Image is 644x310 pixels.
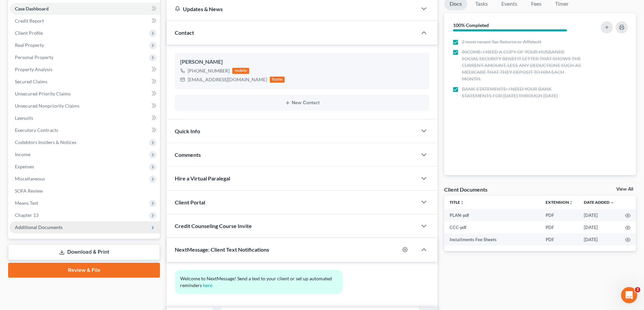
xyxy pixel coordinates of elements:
[175,175,230,181] span: Hire a Virtual Paralegal
[450,200,464,205] a: Titleunfold_more
[578,209,620,221] td: [DATE]
[203,282,212,288] a: here
[15,127,58,133] span: Executory Contracts
[578,233,620,246] td: [DATE]
[15,103,79,109] span: Unsecured Nonpriority Claims
[8,244,160,260] a: Download & Print
[15,188,43,194] span: SOFA Review
[15,176,45,181] span: Miscellaneous
[444,233,540,246] td: Installments Fee Sheets
[175,151,201,158] span: Comments
[15,18,44,24] span: Credit Report
[15,224,63,230] span: Additional Documents
[9,15,160,27] a: Credit Report
[569,201,573,205] i: unfold_more
[9,100,160,112] a: Unsecured Nonpriority Claims
[540,221,578,233] td: PDF
[460,201,464,205] i: unfold_more
[270,77,285,83] div: home
[578,221,620,233] td: [DATE]
[546,200,573,205] a: Extensionunfold_more
[175,128,200,134] span: Quick Info
[175,246,269,253] span: NextMessage: Client Text Notifications
[15,212,39,218] span: Chapter 13
[15,151,30,157] span: Income
[540,209,578,221] td: PDF
[15,42,44,48] span: Real Property
[584,200,614,205] a: Date Added expand_more
[175,29,194,36] span: Contact
[180,100,424,106] button: New Contact
[9,63,160,76] a: Property Analysis
[15,115,33,121] span: Lawsuits
[175,223,252,229] span: Credit Counseling Course Invite
[188,67,230,74] div: [PHONE_NUMBER]
[175,199,205,205] span: Client Portal
[635,287,640,292] span: 2
[180,276,333,288] span: Welcome to NextMessage! Send a text to your client or set up automated reminders
[188,76,267,83] div: [EMAIL_ADDRESS][DOMAIN_NAME]
[9,124,160,136] a: Executory Contracts
[444,209,540,221] td: PLAN-pdf
[621,287,637,303] iframe: Intercom live chat
[232,68,249,74] div: mobile
[453,22,489,28] strong: 100% Completed
[9,88,160,100] a: Unsecured Priority Claims
[462,86,582,99] span: BANK STATEMENTS: I NEED YOUR BANK STATEMENTS FOR [DATE] THROUGH [DATE]
[444,186,487,193] div: Client Documents
[9,112,160,124] a: Lawsuits
[9,185,160,197] a: SOFA Review
[15,30,43,36] span: Client Profile
[15,79,47,84] span: Secured Claims
[15,6,49,11] span: Case Dashboard
[540,233,578,246] td: PDF
[9,76,160,88] a: Secured Claims
[180,58,424,66] div: [PERSON_NAME]
[462,49,582,82] span: INCOME: I NEED A COPY OF YOUR HUSBANDS SOCIAL SECURITY BENEFIT LETTER THAT SHOWS THE CURRENT AMOU...
[175,5,409,12] div: Updates & News
[616,187,633,192] a: View All
[444,221,540,233] td: CCC-pdf
[9,3,160,15] a: Case Dashboard
[15,91,71,96] span: Unsecured Priority Claims
[15,139,76,145] span: Codebtors Insiders & Notices
[15,66,52,72] span: Property Analysis
[15,200,38,206] span: Means Test
[15,54,53,60] span: Personal Property
[462,38,541,45] span: 2 most recent Tax Returns or Affidavit
[15,164,34,169] span: Expenses
[8,263,160,278] a: Review & File
[610,201,614,205] i: expand_more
